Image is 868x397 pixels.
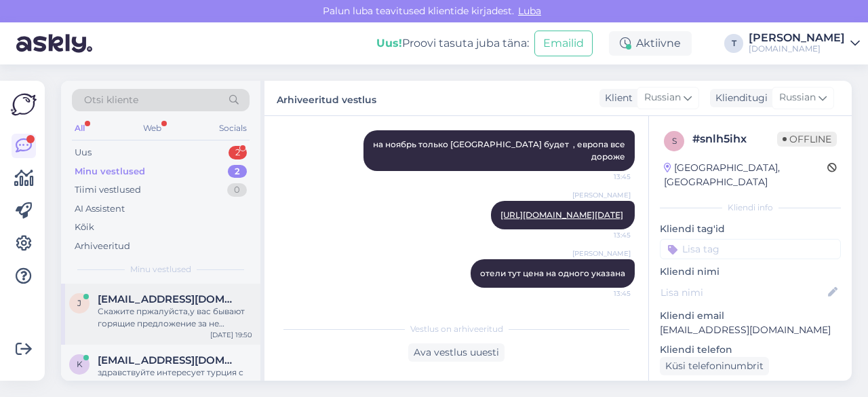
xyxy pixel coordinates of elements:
span: 13:45 [580,288,631,299]
div: Aktiivne [609,31,692,56]
span: [PERSON_NAME] [572,190,631,200]
span: jekaterinamatvejeva54@gmail.com [98,293,239,305]
div: [DATE] 19:50 [210,330,252,340]
div: [DOMAIN_NAME] [749,43,845,54]
span: s [672,136,677,146]
div: Proovi tasuta juba täna: [376,35,529,52]
a: [URL][DOMAIN_NAME][DATE] [500,210,623,220]
p: [EMAIL_ADDRESS][DOMAIN_NAME] [660,323,841,337]
div: Kõik [75,221,94,234]
span: Minu vestlused [130,263,191,276]
span: k [77,359,83,369]
span: Offline [777,132,837,147]
div: Arhiveeritud [75,240,130,253]
div: Minu vestlused [75,165,145,178]
div: T [724,34,743,53]
div: Скажите пржалуйста,у вас бывают горящие предложение за не сколько дней ,по хорошей цене ? [98,305,252,330]
p: Kliendi tag'id [660,222,841,236]
div: Klienditugi [710,91,768,105]
span: Luba [514,5,545,17]
div: Klient [599,91,633,105]
p: Kliendi telefon [660,343,841,357]
span: j [77,298,81,308]
button: Emailid [534,31,593,56]
span: Vestlus on arhiveeritud [410,323,503,335]
div: Socials [216,119,250,137]
div: [PERSON_NAME] [749,33,845,43]
div: # snlh5ihx [692,131,777,147]
div: AI Assistent [75,202,125,216]
span: 13:45 [580,172,631,182]
div: Kliendi info [660,202,841,214]
div: Küsi telefoninumbrit [660,357,769,375]
div: [GEOGRAPHIC_DATA], [GEOGRAPHIC_DATA] [664,161,827,189]
img: Askly Logo [11,92,37,117]
p: Kliendi nimi [660,265,841,279]
span: Otsi kliente [84,93,138,107]
div: Tiimi vestlused [75,183,141,197]
div: Web [140,119,164,137]
p: Kliendi email [660,309,841,323]
input: Lisa tag [660,239,841,259]
span: Russian [779,90,816,105]
div: 0 [227,183,247,197]
div: 2 [229,146,247,159]
div: Uus [75,146,92,159]
span: [PERSON_NAME] [572,248,631,259]
div: здравствуйте интересует турция с [DATE] два взрослых и ребенок 6 лет [98,366,252,391]
label: Arhiveeritud vestlus [277,89,376,107]
span: на ноябрь только [GEOGRAPHIC_DATA] будет , европа все дороже [373,139,627,162]
div: Ava vestlus uuesti [408,343,505,362]
span: kuznnat@rambler.ru [98,354,239,366]
span: отели тут цена на одного указана [480,268,625,278]
a: [PERSON_NAME][DOMAIN_NAME] [749,33,860,54]
input: Lisa nimi [660,285,825,300]
div: 2 [228,165,247,178]
b: Uus! [376,37,402,50]
span: 13:45 [580,230,631,240]
span: Russian [644,90,681,105]
div: All [72,119,87,137]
